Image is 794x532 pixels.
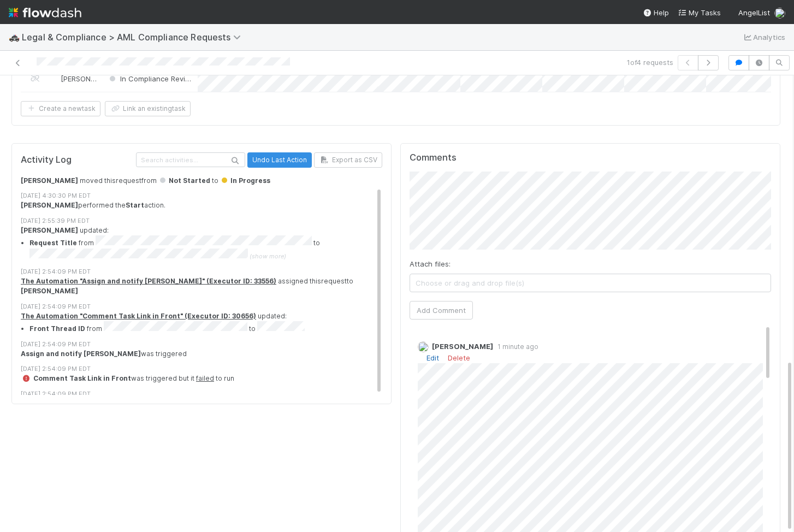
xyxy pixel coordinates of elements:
strong: [PERSON_NAME] [21,176,78,185]
div: [DATE] 2:54:09 PM EDT [21,267,382,276]
span: 🚓 [9,32,20,42]
h5: Activity Log [21,155,134,165]
a: Delete [448,353,470,362]
strong: Start [126,201,144,209]
button: Link an existingtask [105,101,191,116]
h5: Comments [410,152,771,163]
a: The Automation "Comment Task Link in Front" (Executor ID: 30656) [21,312,256,320]
span: (show more) [250,252,286,260]
img: avatar_7d83f73c-397d-4044-baf2-bb2da42e298f.png [774,8,785,19]
a: Analytics [742,31,785,44]
div: updated: [21,226,382,262]
div: updated: [21,311,382,334]
div: was triggered [21,349,382,359]
div: [DATE] 4:30:30 PM EDT [21,191,382,200]
a: My Tasks [678,7,721,18]
img: avatar_7d83f73c-397d-4044-baf2-bb2da42e298f.png [418,341,429,352]
span: In Compliance Review [107,74,195,83]
span: [PERSON_NAME] [432,342,493,351]
span: My Tasks [678,8,721,17]
strong: [PERSON_NAME] [21,201,78,209]
img: logo-inverted-e16ddd16eac7371096b0.svg [9,3,81,22]
a: failed [196,374,214,382]
span: AngelList [738,8,770,17]
span: [PERSON_NAME] [61,74,116,83]
strong: Front Thread ID [29,324,85,333]
a: Edit [426,353,439,362]
span: 1 of 4 requests [627,57,673,68]
button: Undo Last Action [247,152,312,168]
div: [PERSON_NAME] [50,73,97,84]
a: The Automation "Assign and notify [PERSON_NAME]" (Executor ID: 33556) [21,277,276,285]
div: [DATE] 2:54:09 PM EDT [21,302,382,311]
span: In Progress [220,176,270,185]
li: from to [29,321,382,334]
div: [DATE] 2:54:09 PM EDT [21,389,382,399]
span: Legal & Compliance > AML Compliance Requests [22,32,246,43]
summary: Request Title from to (show more) [29,235,382,262]
div: moved this request from to [21,176,382,186]
strong: [PERSON_NAME] [21,287,78,295]
div: [DATE] 2:54:09 PM EDT [21,340,382,349]
div: In Compliance Review [107,73,192,84]
span: Choose or drag and drop file(s) [410,274,771,292]
strong: Comment Task Link in Front [33,374,131,382]
div: [DATE] 2:54:09 PM EDT [21,364,382,374]
strong: Request Title [29,239,77,247]
label: Attach files: [410,258,451,269]
button: Export as CSV [314,152,382,168]
div: performed the action. [21,200,382,210]
span: 1 minute ago [493,342,538,351]
span: was triggered but it to run [21,374,234,382]
button: Add Comment [410,301,473,320]
div: [DATE] 2:55:39 PM EDT [21,216,382,226]
div: assigned this request to [21,276,382,297]
strong: [PERSON_NAME] [21,226,78,234]
input: Search activities... [136,152,245,167]
div: Help [643,7,669,18]
button: Create a newtask [21,101,100,116]
span: Not Started [158,176,210,185]
img: avatar_7d83f73c-397d-4044-baf2-bb2da42e298f.png [50,74,59,83]
strong: Assign and notify [PERSON_NAME] [21,350,141,358]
